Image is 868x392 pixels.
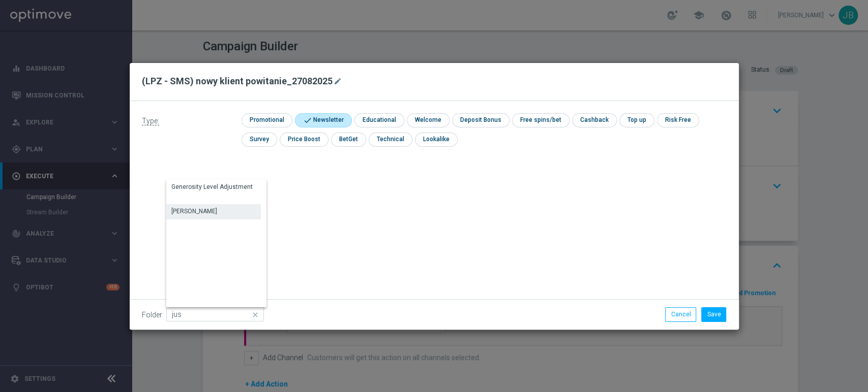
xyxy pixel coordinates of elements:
input: Quick find [166,307,264,321]
i: close [251,308,261,322]
div: Generosity Level Adjustment [171,182,253,191]
div: Press SPACE to select this row. [166,180,261,204]
button: mode_edit [333,75,345,87]
label: Folder [142,311,162,319]
div: Press SPACE to select this row. [166,204,261,219]
h2: (LPZ - SMS) nowy klient powitanie_27082025 [142,75,333,87]
button: Save [701,307,726,321]
button: Cancel [665,307,696,321]
div: [PERSON_NAME] [171,207,217,216]
span: Type: [142,117,159,125]
i: mode_edit [334,77,342,85]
